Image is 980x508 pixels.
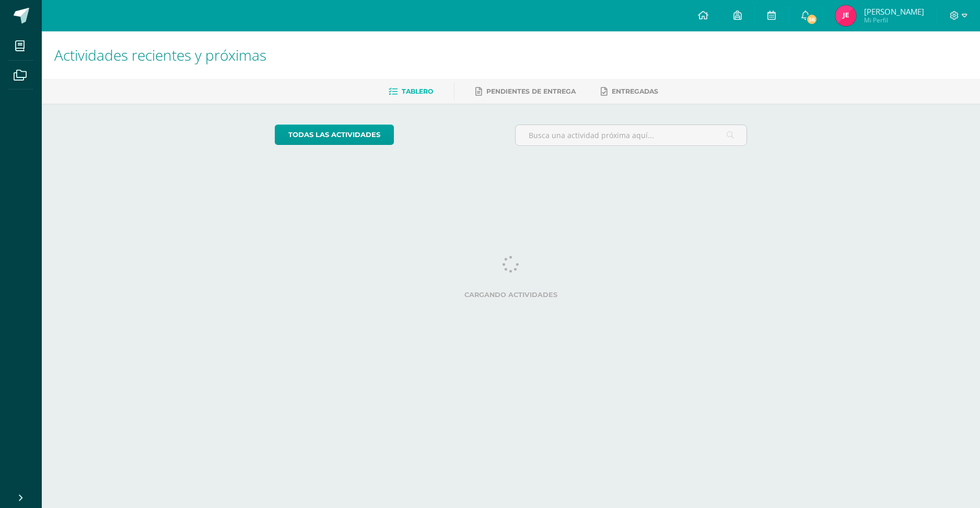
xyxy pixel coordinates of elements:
span: Entregadas [612,87,658,95]
a: Entregadas [601,83,658,100]
span: Tablero [402,87,433,95]
a: todas las Actividades [275,125,394,145]
label: Cargando actividades [275,291,748,299]
span: 56 [806,14,817,25]
a: Pendientes de entrega [475,83,576,100]
input: Busca una actividad próxima aquí... [516,125,747,145]
img: 64b5c68cdd0fc184d4b02f8605236c54.png [835,5,856,26]
span: [PERSON_NAME] [864,6,924,17]
span: Pendientes de entrega [486,87,576,95]
a: Tablero [389,83,433,100]
span: Actividades recientes y próximas [54,45,266,65]
span: Mi Perfil [864,16,924,25]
